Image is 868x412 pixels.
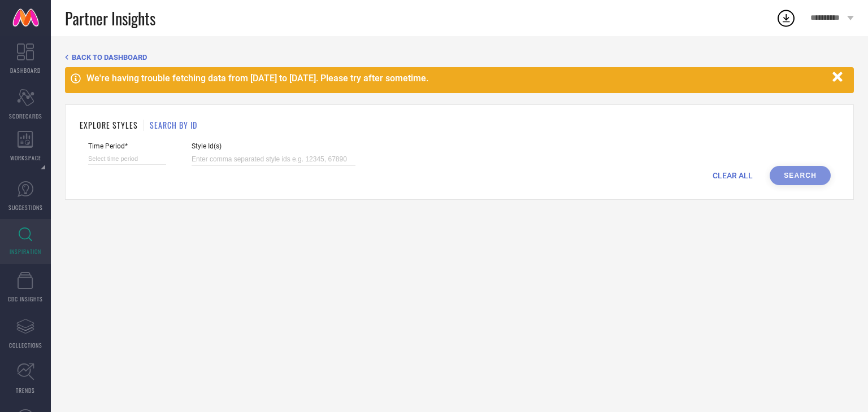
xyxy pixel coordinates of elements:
[88,153,166,165] input: Select time period
[88,142,166,150] span: Time Period*
[9,112,42,120] span: SCORECARDS
[9,341,42,349] span: COLLECTIONS
[10,247,41,256] span: INSPIRATION
[8,295,43,303] span: CDC INSIGHTS
[150,119,197,131] h1: SEARCH BY ID
[192,153,355,166] input: Enter comma separated style ids e.g. 12345, 67890
[80,119,138,131] h1: EXPLORE STYLES
[8,203,43,212] span: SUGGESTIONS
[713,171,753,180] span: CLEAR ALL
[16,386,35,395] span: TRENDS
[65,53,854,62] div: Back TO Dashboard
[192,142,355,150] span: Style Id(s)
[65,7,155,30] span: Partner Insights
[86,73,827,84] div: We're having trouble fetching data from [DATE] to [DATE]. Please try after sometime.
[10,154,41,162] span: WORKSPACE
[72,53,147,62] span: BACK TO DASHBOARD
[776,8,796,28] div: Open download list
[10,66,41,74] span: DASHBOARD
